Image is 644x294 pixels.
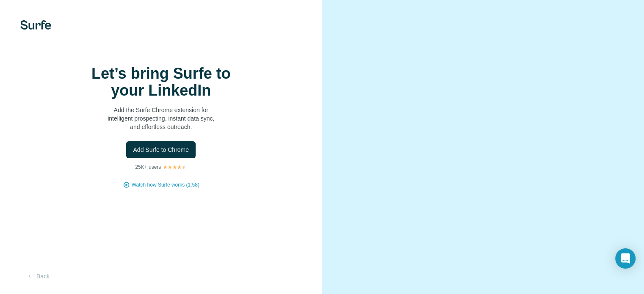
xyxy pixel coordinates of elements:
[126,141,196,158] button: Add Surfe to Chrome
[20,269,55,284] button: Back
[76,106,246,131] p: Add the Surfe Chrome extension for intelligent prospecting, instant data sync, and effortless out...
[133,146,189,154] span: Add Surfe to Chrome
[615,248,636,269] div: Open Intercom Messenger
[76,65,246,99] h1: Let’s bring Surfe to your LinkedIn
[20,20,51,30] img: Surfe's logo
[163,165,187,170] img: Rating Stars
[132,181,199,189] button: Watch how Surfe works (1:58)
[135,163,161,171] p: 25K+ users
